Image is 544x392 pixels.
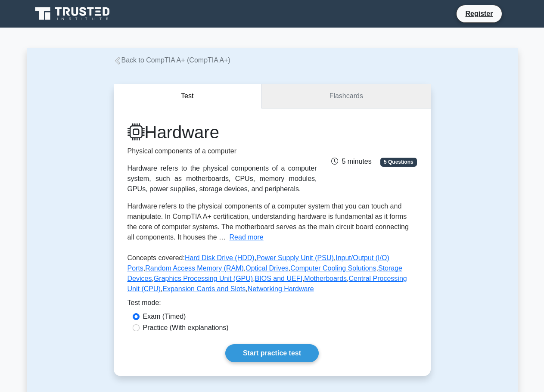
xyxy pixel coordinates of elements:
span: 5 Questions [380,158,417,166]
a: Optical Drives [246,264,289,272]
a: Flashcards [261,84,430,109]
label: Exam (Timed) [143,311,186,322]
a: Motherboards [304,275,347,282]
button: Test [114,84,262,109]
button: Read more [230,232,264,243]
span: Hardware refers to the physical components of a computer system that you can touch and manipulate... [127,202,409,241]
a: Start practice test [225,344,319,362]
div: Test mode: [127,298,417,311]
a: Expansion Cards and Slots [162,285,246,292]
a: Hard Disk Drive (HDD) [185,254,255,261]
a: Storage Devices [127,264,403,282]
a: Graphics Processing Unit (GPU) [154,275,253,282]
a: Back to CompTIA A+ (CompTIA A+) [114,56,230,64]
label: Practice (With explanations) [143,323,229,333]
a: Power Supply Unit (PSU) [256,254,334,261]
span: 5 minutes [331,158,371,165]
a: Register [460,8,498,19]
a: Computer Cooling Solutions [290,264,376,272]
a: BIOS and UEFI [255,275,302,282]
div: Hardware refers to the physical components of a computer system, such as motherboards, CPUs, memo... [127,163,317,194]
h1: Hardware [127,122,317,143]
p: Physical components of a computer [127,146,317,156]
p: Concepts covered: , , , , , , , , , , , , [127,253,417,298]
a: Random Access Memory (RAM) [145,264,244,272]
a: Networking Hardware [248,285,314,292]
